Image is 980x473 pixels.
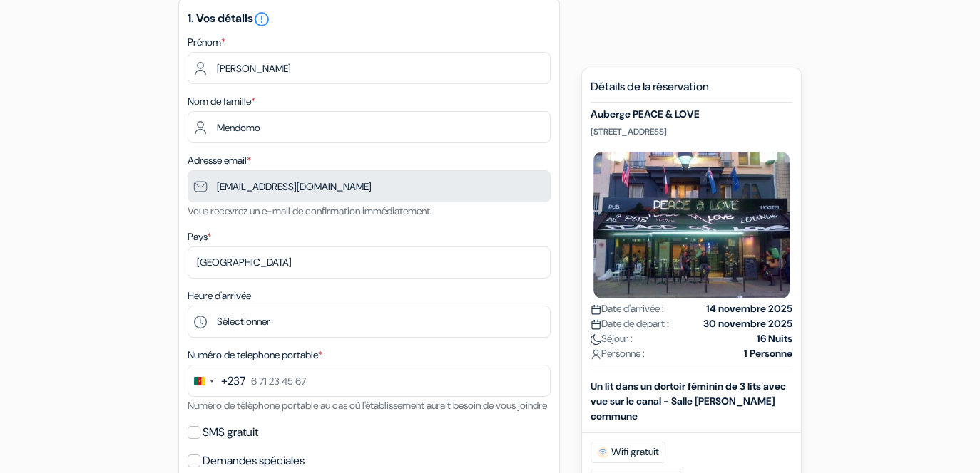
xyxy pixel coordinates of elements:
[188,35,225,50] label: Prénom
[253,11,270,28] i: error_outline
[591,304,601,315] img: calendar.svg
[591,319,601,330] img: calendar.svg
[188,348,322,363] label: Numéro de telephone portable
[203,451,305,471] label: Demandes spéciales
[188,399,547,412] small: Numéro de téléphone portable au cas où l'établissement aurait besoin de vous joindre
[706,301,792,316] strong: 14 novembre 2025
[591,301,664,316] span: Date d'arrivée :
[188,111,551,143] input: Entrer le nom de famille
[188,365,551,397] input: 6 71 23 45 67
[687,14,966,158] iframe: Boîte de dialogue "Se connecter avec Google"
[188,204,430,217] small: Vous recevrez un e-mail de confirmation immédiatement
[591,334,601,345] img: moon.svg
[703,316,792,331] strong: 30 novembre 2025
[591,108,792,120] h5: Auberge PEACE & LOVE
[188,52,551,84] input: Entrez votre prénom
[188,94,255,109] label: Nom de famille
[253,11,270,26] a: error_outline
[591,346,645,361] span: Personne :
[188,229,211,244] label: Pays
[188,289,251,303] label: Heure d'arrivée
[591,380,786,422] b: Un lit dans un dortoir féminin de 3 lits avec vue sur le canal - Salle [PERSON_NAME] commune
[221,373,245,390] div: +237
[188,365,245,396] button: Change country, selected Cameroon (+237)
[591,442,665,463] span: Wifi gratuit
[591,126,792,137] p: [STREET_ADDRESS]
[757,331,792,346] strong: 16 Nuits
[744,346,792,361] strong: 1 Personne
[591,316,669,331] span: Date de départ :
[597,447,608,458] img: free_wifi.svg
[203,422,258,442] label: SMS gratuit
[591,349,601,360] img: user_icon.svg
[188,11,551,28] h5: 1. Vos détails
[591,331,633,346] span: Séjour :
[591,80,792,103] h5: Détails de la réservation
[188,153,251,168] label: Adresse email
[188,170,551,202] input: Entrer adresse e-mail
